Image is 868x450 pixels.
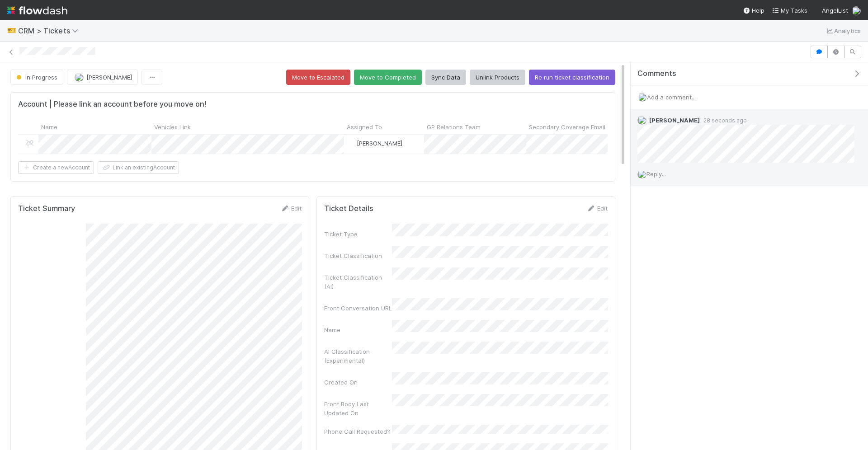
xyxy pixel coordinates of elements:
div: Phone Call Requested? [324,427,392,436]
button: Unlink Products [470,70,525,85]
span: GP Relations Team [427,122,481,131]
button: Create a newAccount [18,161,94,174]
span: 🎫 [7,27,16,34]
h5: Ticket Details [324,204,373,213]
span: [PERSON_NAME] [86,74,132,81]
span: 28 seconds ago [700,117,747,124]
span: Secondary Coverage Email [529,122,605,131]
button: In Progress [10,70,63,85]
div: Front Body Last Updated On [324,399,392,417]
img: avatar_4aa8e4fd-f2b7-45ba-a6a5-94a913ad1fe4.png [637,116,646,125]
div: Ticket Classification (AI) [324,273,392,291]
a: Edit [586,205,608,212]
img: avatar_c597f508-4d28-4c7c-92e0-bd2d0d338f8e.png [638,93,647,102]
span: [PERSON_NAME] [357,140,402,147]
div: Front Conversation URL [324,304,392,313]
img: avatar_c597f508-4d28-4c7c-92e0-bd2d0d338f8e.png [75,73,84,82]
a: Analytics [825,25,861,36]
img: avatar_c597f508-4d28-4c7c-92e0-bd2d0d338f8e.png [348,140,355,147]
div: Ticket Type [324,230,392,239]
h5: Ticket Summary [18,204,75,213]
span: Reply... [646,170,666,178]
h5: Account | Please link an account before you move on! [18,100,206,109]
span: CRM > Tickets [18,26,83,35]
span: Add a comment... [647,94,696,101]
div: AI Classification (Experimental) [324,347,392,365]
span: Name [41,122,57,131]
button: Link an existingAccount [98,161,179,174]
button: Sync Data [425,70,466,85]
span: Vehicles Link [154,122,191,131]
span: In Progress [14,74,57,81]
span: [PERSON_NAME] [649,117,700,124]
button: [PERSON_NAME] [67,70,138,85]
img: logo-inverted-e16ddd16eac7371096b0.svg [7,3,67,18]
button: Move to Escalated [286,70,350,85]
img: avatar_c597f508-4d28-4c7c-92e0-bd2d0d338f8e.png [637,170,646,179]
div: Help [743,6,764,15]
div: Ticket Classification [324,251,392,260]
button: Re run ticket classification [529,70,615,85]
span: AngelList [822,7,848,14]
span: Assigned To [347,122,382,131]
a: My Tasks [772,6,807,15]
img: avatar_c597f508-4d28-4c7c-92e0-bd2d0d338f8e.png [852,6,861,15]
div: Name [324,325,392,334]
span: My Tasks [772,7,807,14]
a: Edit [280,205,302,212]
span: Comments [637,69,676,78]
div: Created On [324,378,392,387]
div: [PERSON_NAME] [348,139,402,148]
button: Move to Completed [354,70,422,85]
